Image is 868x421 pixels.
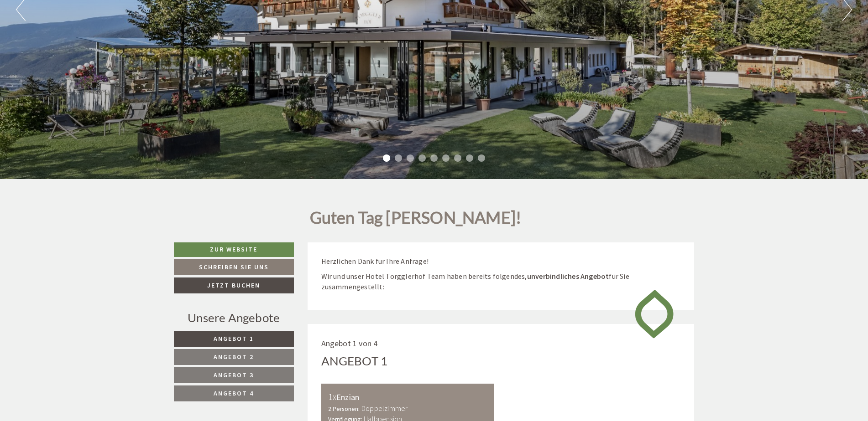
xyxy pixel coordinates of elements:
[361,404,408,413] b: Doppelzimmer
[321,338,378,349] span: Angebot 1 von 4
[328,391,336,402] b: 1x
[305,240,360,256] button: Senden
[321,353,388,370] div: Angebot 1
[174,259,294,275] a: Schreiben Sie uns
[174,242,294,257] a: Zur Website
[215,45,345,51] small: 12:56
[321,256,681,267] p: Herzlichen Dank für Ihre Anfrage!
[174,277,294,293] a: Jetzt buchen
[328,405,360,413] small: 2 Personen:
[174,309,294,326] div: Unsere Angebote
[310,209,522,231] h1: Guten Tag [PERSON_NAME]!
[321,271,681,292] p: Wir und unser Hotel Torgglerhof Team haben bereits folgendes, für Sie zusammengestellt:
[210,25,352,53] div: Guten Tag, wie können wir Ihnen helfen?
[214,371,254,379] span: Angebot 3
[215,27,345,34] div: Sie
[527,272,609,281] strong: unverbindliches Angebot
[163,7,196,23] div: [DATE]
[214,389,254,397] span: Angebot 4
[628,282,680,346] img: image
[328,390,487,404] div: Enzian
[214,353,254,361] span: Angebot 2
[214,334,254,343] span: Angebot 1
